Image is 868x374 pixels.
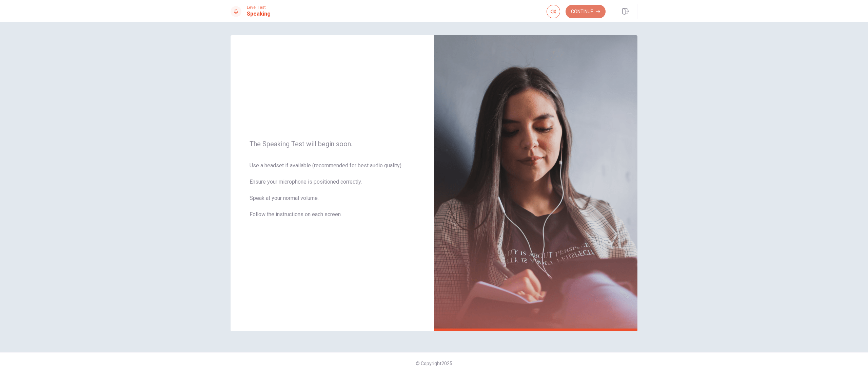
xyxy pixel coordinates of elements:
span: Level Test [247,5,271,10]
span: © Copyright 2025 [416,361,452,366]
img: speaking intro [434,35,637,331]
button: Continue [566,5,606,18]
span: The Speaking Test will begin soon. [250,140,415,148]
span: Use a headset if available (recommended for best audio quality). Ensure your microphone is positi... [250,162,415,227]
h1: Speaking [247,10,271,18]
